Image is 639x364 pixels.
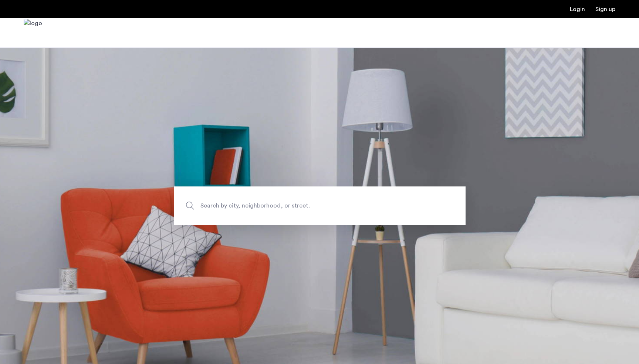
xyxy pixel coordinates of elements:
[174,186,466,225] input: Apartment Search
[24,19,42,47] a: Cazamio Logo
[595,6,615,12] a: Registration
[200,201,405,211] span: Search by city, neighborhood, or street.
[570,6,585,12] a: Login
[24,19,42,47] img: logo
